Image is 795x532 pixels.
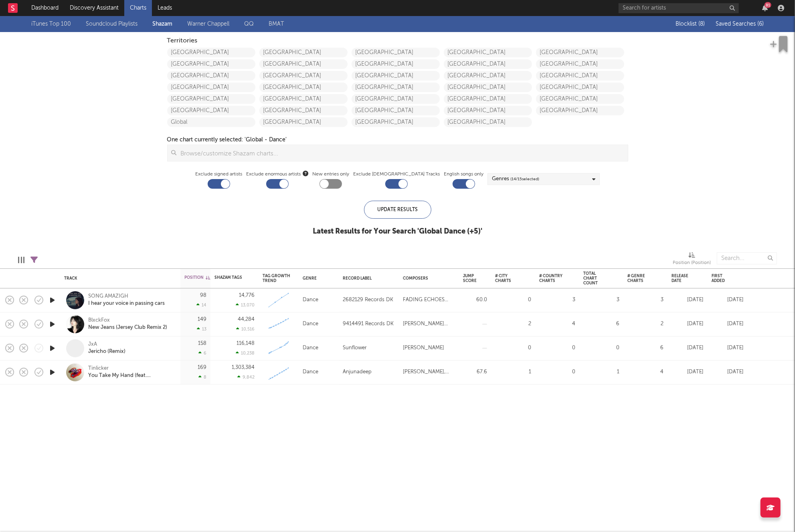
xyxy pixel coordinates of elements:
[539,367,575,377] div: 0
[463,274,477,283] div: Jump Score
[237,341,255,346] div: 116,148
[167,48,255,57] a: [GEOGRAPHIC_DATA]
[343,276,391,281] div: Record Label
[673,258,711,268] div: Position (Position)
[312,169,349,179] label: New entries only
[198,317,206,322] div: 149
[672,274,692,283] div: Release Date
[713,21,764,27] button: Saved Searches (6)
[536,83,624,92] a: [GEOGRAPHIC_DATA]
[352,59,440,69] a: [GEOGRAPHIC_DATA]
[698,21,705,27] span: ( 8 )
[259,94,348,104] a: [GEOGRAPHIC_DATA]
[184,275,210,280] div: Position
[88,317,167,331] a: BlxckFoxNew Jeans (Jersey Club Remix 2)
[403,276,451,281] div: Composers
[539,343,575,353] div: 0
[167,135,287,145] div: One chart currently selected: ' Global - Dance '
[536,48,624,57] a: [GEOGRAPHIC_DATA]
[198,351,206,356] div: 6
[536,106,624,115] a: [GEOGRAPHIC_DATA]
[495,274,519,283] div: # City Charts
[167,71,255,81] a: [GEOGRAPHIC_DATA]
[237,375,255,380] div: 9,842
[259,71,348,81] a: [GEOGRAPHIC_DATA]
[444,106,532,115] a: [GEOGRAPHIC_DATA]
[343,319,394,329] div: 9414491 Records DK
[539,319,575,329] div: 4
[717,252,777,264] input: Search...
[536,59,624,69] a: [GEOGRAPHIC_DATA]
[198,341,206,346] div: 158
[88,365,174,379] a: TinlickerYou Take My Hand (feat. [PERSON_NAME])
[198,375,206,380] div: 8
[712,274,732,283] div: First Added
[765,2,771,8] div: 81
[263,274,291,283] div: Tag Growth Trend
[583,295,619,305] div: 3
[676,21,705,27] span: Blocklist
[495,319,531,329] div: 2
[88,293,165,307] a: SONG AMAZIGHI hear your voice in passing cars
[352,48,440,57] a: [GEOGRAPHIC_DATA]
[536,71,624,81] a: [GEOGRAPHIC_DATA]
[197,326,206,332] div: 13
[236,351,255,356] div: 10,238
[672,343,704,353] div: [DATE]
[239,293,255,298] div: 14,776
[672,319,704,329] div: [DATE]
[495,367,531,377] div: 1
[31,19,71,29] a: iTunes Top 100
[672,367,704,377] div: [DATE]
[259,83,348,92] a: [GEOGRAPHIC_DATA]
[88,293,165,300] div: SONG AMAZIGH
[167,117,255,127] a: Global
[259,59,348,69] a: [GEOGRAPHIC_DATA]
[492,174,539,184] div: Genres
[352,71,440,81] a: [GEOGRAPHIC_DATA]
[303,367,318,377] div: Dance
[303,295,318,305] div: Dance
[444,94,532,104] a: [GEOGRAPHIC_DATA]
[88,341,125,355] a: JxAJericho (Remix)
[672,295,704,305] div: [DATE]
[583,367,619,377] div: 1
[343,367,372,377] div: Anjunadeep
[403,295,455,305] div: FADING ECHOES FADING ECHOES
[444,48,532,57] a: [GEOGRAPHIC_DATA]
[303,343,318,353] div: Dance
[495,295,531,305] div: 0
[198,365,206,370] div: 169
[167,83,255,92] a: [GEOGRAPHIC_DATA]
[177,145,628,161] input: Browse/customize Shazam charts...
[352,117,440,127] a: [GEOGRAPHIC_DATA]
[88,300,165,307] div: I hear your voice in passing cars
[30,248,38,272] div: Filters(1 filter active)
[444,117,532,127] a: [GEOGRAPHIC_DATA]
[343,295,393,305] div: 2682129 Records DK
[303,169,308,177] button: Exclude enormous artists
[238,317,255,322] div: 44,284
[88,341,125,348] div: JxA
[539,295,575,305] div: 3
[343,343,367,353] div: Sunflower
[232,365,255,370] div: 1,303,384
[627,343,664,353] div: 6
[444,71,532,81] a: [GEOGRAPHIC_DATA]
[236,302,255,308] div: 13,070
[196,302,206,308] div: 14
[244,19,254,29] a: QQ
[246,169,308,179] span: Exclude enormous artists
[88,372,174,379] div: You Take My Hand (feat. [PERSON_NAME])
[403,367,455,377] div: [PERSON_NAME], [PERSON_NAME], [PERSON_NAME], [PERSON_NAME], [PERSON_NAME], [PERSON_NAME]
[88,324,167,331] div: New Jeans (Jersey Club Remix 2)
[352,106,440,115] a: [GEOGRAPHIC_DATA]
[627,274,651,283] div: # Genre Charts
[627,319,664,329] div: 2
[88,365,174,372] div: Tinlicker
[536,94,624,104] a: [GEOGRAPHIC_DATA]
[259,117,348,127] a: [GEOGRAPHIC_DATA]
[236,326,255,332] div: 10,516
[757,21,764,27] span: ( 6 )
[463,367,487,377] div: 67.6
